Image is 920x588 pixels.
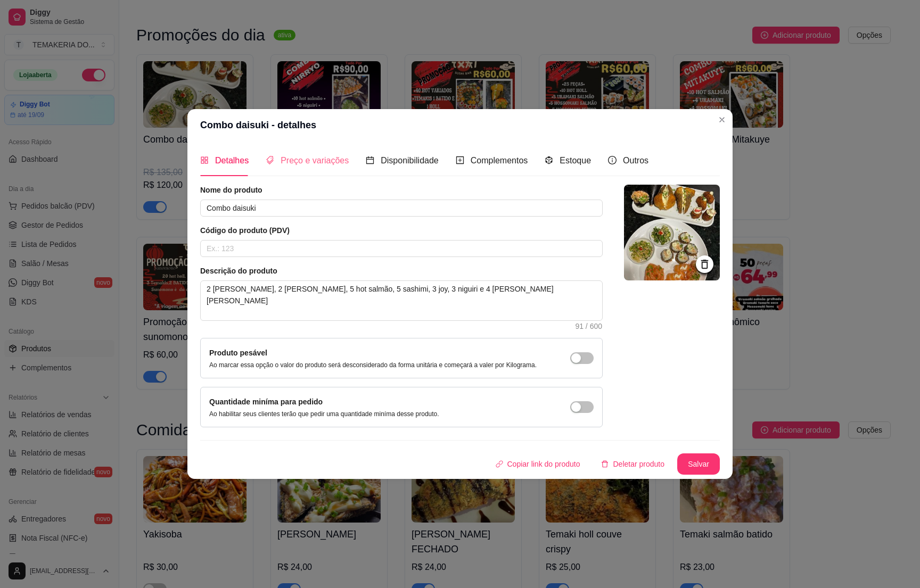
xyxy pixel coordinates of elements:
article: Nome do produto [200,185,603,195]
span: Complementos [471,156,528,165]
span: Disponibilidade [381,156,439,165]
article: Código do produto (PDV) [200,225,603,236]
button: Close [713,111,730,128]
article: Descrição do produto [200,266,603,276]
label: Produto pesável [209,349,267,357]
span: Detalhes [215,156,249,165]
input: Ex.: Hamburguer de costela [200,200,603,217]
button: Copiar link do produto [487,453,589,475]
header: Combo daisuki - detalhes [187,109,733,141]
button: deleteDeletar produto [593,453,673,475]
span: Estoque [560,156,591,165]
textarea: 2 [PERSON_NAME], 2 [PERSON_NAME], 5 hot salmão, 5 sashimi, 3 joy, 3 niguiri e 4 [PERSON_NAME] [PE... [201,281,602,320]
p: Ao marcar essa opção o valor do produto será desconsiderado da forma unitária e começará a valer ... [209,361,537,369]
p: Ao habilitar seus clientes terão que pedir uma quantidade miníma desse produto. [209,410,439,418]
span: calendar [366,156,374,164]
label: Quantidade miníma para pedido [209,397,323,406]
span: Preço e variações [281,156,349,165]
span: appstore [200,156,209,164]
span: plus-square [456,156,464,164]
span: delete [601,460,609,468]
span: code-sandbox [545,156,553,164]
input: Ex.: 123 [200,240,603,257]
span: Outros [623,156,648,165]
span: info-circle [608,156,617,164]
img: logo da loja [624,185,720,280]
span: tags [266,156,274,164]
button: Salvar [677,453,720,475]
